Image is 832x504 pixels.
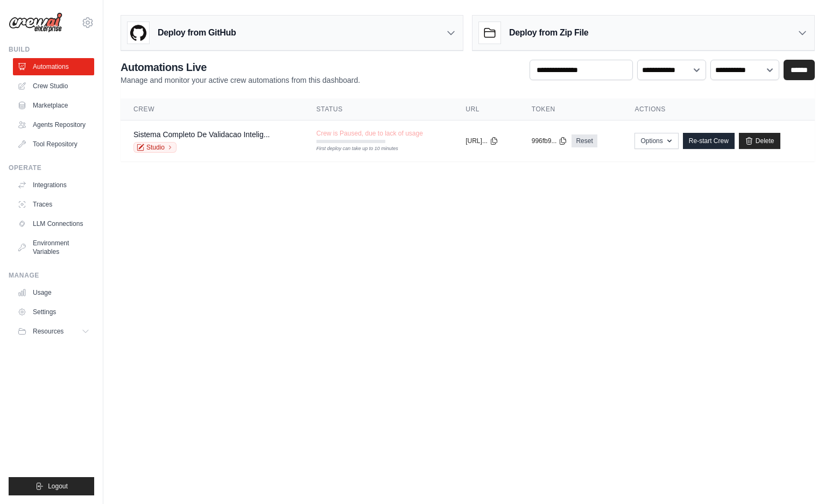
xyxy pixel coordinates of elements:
div: Manage [9,271,94,280]
th: Token [519,98,622,120]
a: Automations [13,58,94,75]
img: GitHub Logo [128,22,149,44]
th: Actions [622,98,815,120]
button: Logout [9,477,94,495]
span: Logout [48,482,68,491]
a: Environment Variables [13,235,94,260]
a: Integrations [13,176,94,194]
a: Sistema Completo De Validacao Intelig... [133,130,270,139]
button: Options [634,133,678,149]
a: Settings [13,303,94,321]
button: Resources [13,323,94,340]
a: Studio [133,142,177,153]
a: Usage [13,284,94,301]
a: LLM Connections [13,215,94,232]
button: 996fb9... [532,137,568,145]
div: First deploy can take up to 10 minutes [316,145,385,153]
a: Traces [13,196,94,213]
a: Tool Repository [13,136,94,153]
a: Reset [572,134,597,147]
div: Operate [9,164,94,172]
a: Re-start Crew [683,133,735,149]
h2: Automations Live [121,60,360,75]
img: Logo [9,12,62,33]
div: Build [9,45,94,54]
th: Crew [121,98,304,120]
a: Delete [739,133,780,149]
p: Manage and monitor your active crew automations from this dashboard. [121,75,360,86]
th: Status [304,98,453,120]
h3: Deploy from GitHub [158,26,236,39]
span: Crew is Paused, due to lack of usage [316,129,423,138]
a: Agents Repository [13,116,94,133]
a: Crew Studio [13,77,94,95]
h3: Deploy from Zip File [509,26,588,39]
a: Marketplace [13,97,94,114]
span: Resources [33,327,64,336]
th: URL [453,98,519,120]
